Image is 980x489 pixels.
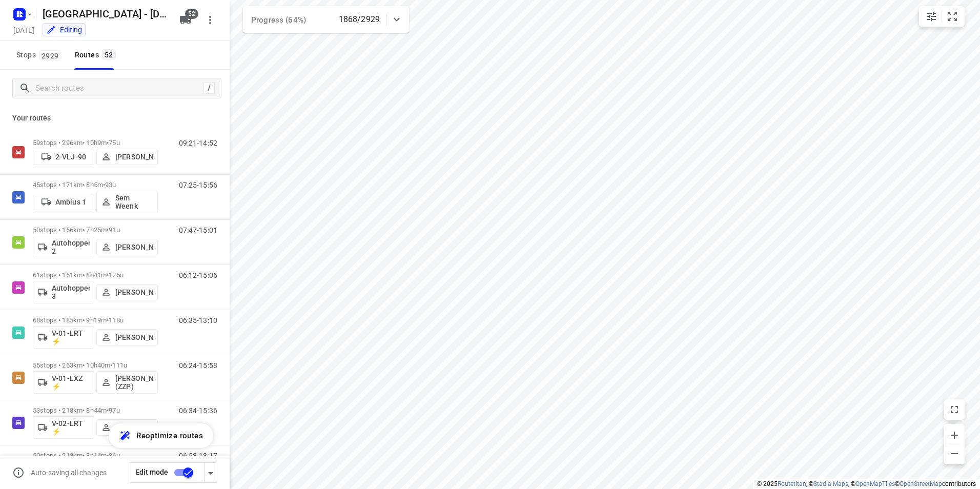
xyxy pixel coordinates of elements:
p: [PERSON_NAME] [115,243,153,251]
button: Autohopper 2 [33,236,94,258]
div: small contained button group [919,6,965,27]
p: V-01-LRT ⚡ [52,329,90,345]
p: 2-VLJ-90 [55,153,86,161]
p: Autohopper 3 [52,284,90,300]
span: Reoptimize routes [136,429,203,442]
p: 07:47-15:01 [179,226,217,234]
p: 07:25-15:56 [179,181,217,189]
span: • [103,181,105,189]
span: Edit mode [135,468,168,476]
li: © 2025 , © , © © contributors [757,480,976,487]
button: [PERSON_NAME] [96,329,158,345]
button: 52 [175,10,196,30]
button: [PERSON_NAME] [96,419,158,436]
p: Ambius 1 [55,198,86,206]
p: [PERSON_NAME] [115,333,153,341]
button: Autohopper 3 [33,281,94,303]
a: OpenStreetMap [900,480,942,487]
a: Routetitan [778,480,806,487]
p: Sem Weenk [115,194,153,210]
div: Progress (64%)1868/2929 [243,6,409,33]
button: Reoptimize routes [109,423,213,448]
span: 52 [185,9,198,19]
p: 45 stops • 171km • 8h5m [33,181,158,189]
p: 53 stops • 218km • 8h44m [33,406,158,414]
span: 2929 [39,50,62,60]
button: V-02-LRT ⚡ [33,416,94,439]
span: 118u [109,316,124,324]
button: Map settings [921,6,942,27]
span: 91u [109,226,119,234]
div: Driver app settings [205,466,217,479]
input: Search routes [35,80,203,96]
span: • [107,452,109,459]
p: 50 stops • 156km • 7h25m [33,226,158,234]
button: Fit zoom [942,6,963,27]
span: • [110,361,112,369]
button: [PERSON_NAME] [96,239,158,255]
h5: Rename [38,6,171,22]
p: V-02-LRT ⚡ [52,419,90,436]
span: 125u [109,271,124,279]
span: • [107,316,109,324]
h5: Project date [9,24,38,36]
button: Ambius 1 [33,194,94,210]
span: 52 [102,49,116,59]
p: V-01-LXZ ⚡ [52,374,90,391]
p: 06:34-15:36 [179,406,217,415]
p: Your routes [12,113,217,124]
button: 2-VLJ-90 [33,149,94,165]
span: 97u [109,406,119,414]
div: Routes [75,49,119,62]
span: • [107,406,109,414]
div: / [203,83,215,94]
p: 06:58-13:17 [179,452,217,460]
button: [PERSON_NAME] [96,149,158,165]
p: 09:21-14:52 [179,139,217,147]
span: Stops [16,49,65,62]
button: V-01-LXZ ⚡ [33,371,94,394]
p: 50 stops • 218km • 8h14m [33,452,158,459]
div: You are currently in edit mode. [46,25,82,35]
p: 06:12-15:06 [179,271,217,279]
p: 68 stops • 185km • 9h19m [33,316,158,324]
button: Sem Weenk [96,191,158,213]
span: 111u [112,361,127,369]
button: V-01-LRT ⚡ [33,326,94,349]
p: Autohopper 2 [52,239,90,255]
p: [PERSON_NAME] [115,153,153,161]
span: • [107,226,109,234]
p: [PERSON_NAME] [115,423,153,432]
span: 75u [109,139,119,147]
button: [PERSON_NAME] (ZZP) [96,371,158,394]
span: Progress (64%) [251,15,306,25]
p: 06:24-15:58 [179,361,217,370]
p: 59 stops • 296km • 10h9m [33,139,158,147]
span: 93u [105,181,116,189]
p: 06:35-13:10 [179,316,217,324]
p: 55 stops • 263km • 10h40m [33,361,158,369]
button: [PERSON_NAME] [96,284,158,300]
a: OpenMapTiles [855,480,895,487]
button: More [200,10,220,30]
span: • [107,271,109,279]
p: [PERSON_NAME] [115,288,153,296]
p: Auto-saving all changes [31,468,107,477]
a: Stadia Maps [813,480,848,487]
span: 86u [109,452,119,459]
p: 1868/2929 [339,13,380,26]
p: 61 stops • 151km • 8h41m [33,271,158,279]
p: [PERSON_NAME] (ZZP) [115,374,153,391]
span: • [107,139,109,147]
